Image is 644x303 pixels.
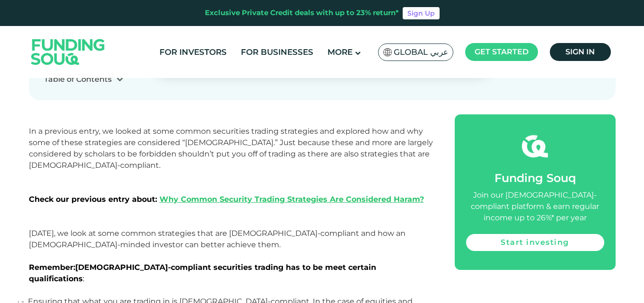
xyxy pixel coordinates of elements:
[159,195,424,204] a: Why Common Security Trading Strategies Are Considered Haram?
[29,195,157,204] span: Check our previous entry about:
[29,127,433,249] span: In a previous entry, we looked at some common securities trading strategies and explored how and ...
[29,263,75,272] span: Remember:
[327,47,353,57] span: More
[157,44,229,60] a: For Investors
[22,28,115,76] img: Logo
[44,74,112,85] div: Table of Contents
[522,133,548,159] img: fsicon
[494,171,576,185] span: Funding Souq
[205,8,399,18] div: Exclusive Private Credit deals with up to 23% return*
[550,43,611,61] a: Sign in
[383,48,392,56] img: SA Flag
[466,190,604,224] div: Join our [DEMOGRAPHIC_DATA]-compliant platform & earn regular income up to 26%* per year
[29,263,376,283] span: :
[394,47,448,58] span: Global عربي
[403,7,440,19] a: Sign Up
[565,47,595,56] span: Sign in
[29,263,376,283] strong: [DEMOGRAPHIC_DATA]-compliant securities trading has to be meet certain qualifications
[466,234,604,251] a: Start investing
[475,47,529,56] span: Get started
[238,44,316,60] a: For Businesses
